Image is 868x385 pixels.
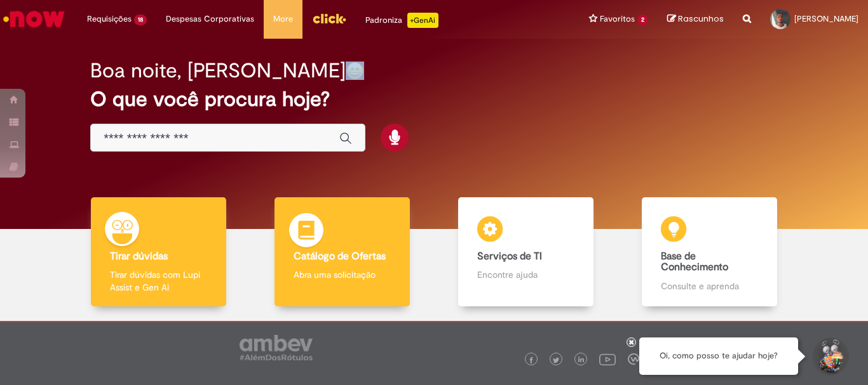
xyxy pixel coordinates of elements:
[365,13,438,28] div: Padroniza
[294,250,386,263] b: Catálogo de Ofertas
[578,356,585,364] img: logo_footer_linkedin.png
[294,268,390,281] p: Abra uma solicitação
[134,15,147,25] span: 18
[110,250,168,263] b: Tirar dúvidas
[667,13,724,25] a: Rascunhos
[599,351,616,367] img: logo_footer_youtube.png
[637,15,648,25] span: 2
[661,280,757,292] p: Consulte e aprenda
[794,13,858,24] span: [PERSON_NAME]
[240,335,313,360] img: logo_footer_ambev_rotulo_gray.png
[67,197,250,307] a: Tirar dúvidas Tirar dúvidas com Lupi Assist e Gen Ai
[90,88,778,110] h2: O que você procura hoje?
[811,337,849,375] button: Iniciar Conversa de Suporte
[678,13,724,25] span: Rascunhos
[250,197,434,307] a: Catálogo de Ofertas Abra uma solicitação
[618,197,801,307] a: Base de Conhecimento Consulte e aprenda
[477,268,574,281] p: Encontre ajuda
[628,353,639,365] img: logo_footer_workplace.png
[600,13,635,25] span: Favoritos
[407,13,438,28] p: +GenAi
[661,250,728,274] b: Base de Conhecimento
[434,197,618,307] a: Serviços de TI Encontre ajuda
[90,60,346,82] h2: Boa noite, [PERSON_NAME]
[477,250,542,263] b: Serviços de TI
[553,357,559,363] img: logo_footer_twitter.png
[1,6,67,32] img: ServiceNow
[110,268,207,294] p: Tirar dúvidas com Lupi Assist e Gen Ai
[87,13,132,25] span: Requisições
[312,9,346,28] img: click_logo_yellow_360x200.png
[273,13,293,25] span: More
[346,62,364,80] img: happy-face.png
[528,357,534,363] img: logo_footer_facebook.png
[639,337,798,375] div: Oi, como posso te ajudar hoje?
[166,13,254,25] span: Despesas Corporativas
